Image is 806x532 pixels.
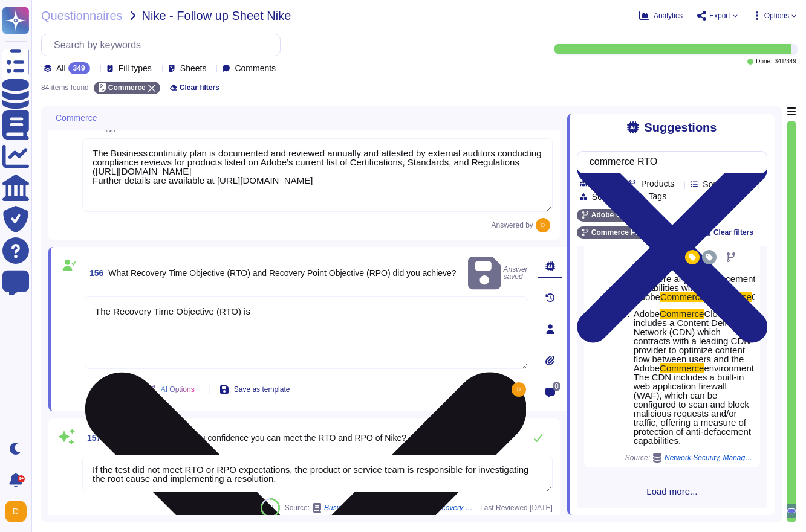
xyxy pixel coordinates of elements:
[634,363,756,446] span: environment. The CDN includes a built-in web application firewall (WAF), which can be configured ...
[48,34,280,56] input: Search by keywords
[536,218,550,232] img: user
[5,501,27,522] img: user
[119,64,152,72] span: Fill types
[108,84,146,91] span: Commerce
[180,64,207,72] span: Sheets
[577,487,767,496] span: Load more...
[665,454,755,461] span: Network Security, Management of Technical Vulnerabilities
[775,59,796,65] span: 341 / 349
[553,382,560,391] span: 0
[512,382,526,397] img: user
[756,59,772,65] span: Done:
[2,498,35,525] button: user
[68,62,90,74] div: 349
[468,254,528,292] span: Answer saved
[764,12,789,19] span: Options
[85,296,528,369] textarea: The Recovery Time Objective (RTO) is
[56,64,66,72] span: All
[82,434,101,442] span: 157
[583,152,755,173] input: Search by keywords
[267,504,273,511] span: 82
[625,453,755,463] span: Source:
[709,12,730,19] span: Export
[235,64,276,72] span: Comments
[41,84,89,91] div: 84 items found
[654,12,683,19] span: Analytics
[85,269,103,277] span: 156
[491,222,533,229] span: Answered by
[620,309,630,445] b: A:
[56,114,97,122] span: Commerce
[41,10,123,22] span: Questionnaires
[108,268,456,278] span: What Recovery Time Objective (RTO) and Recovery Point Objective (RPO) did you achieve?
[142,10,291,22] span: Nike - Follow up Sheet Nike
[82,455,553,492] textarea: If the test did not meet RTO or RPO expectations, the product or service team is responsible for ...
[639,11,683,21] button: Analytics
[18,475,25,482] div: 9+
[180,84,219,91] span: Clear filters
[82,138,553,212] textarea: The Business continuity plan is documented and reviewed annually and attested by external auditor...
